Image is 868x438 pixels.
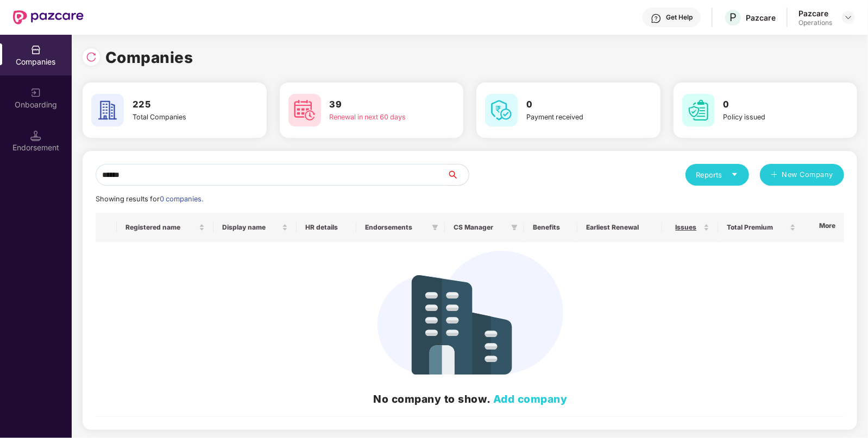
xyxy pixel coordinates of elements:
img: svg+xml;base64,PHN2ZyB4bWxucz0iaHR0cDovL3d3dy53My5vcmcvMjAwMC9zdmciIHdpZHRoPSI2MCIgaGVpZ2h0PSI2MC... [91,94,124,126]
span: 0 companies. [160,195,203,203]
th: Display name [213,213,297,242]
th: Total Premium [718,213,804,242]
div: Renewal in next 60 days [330,112,423,123]
th: More [803,213,844,242]
img: New Pazcare Logo [13,10,84,24]
div: Total Companies [133,112,226,123]
span: caret-down [731,171,738,178]
th: Issues [662,213,719,242]
span: Total Premium [727,223,788,232]
span: Issues [671,223,702,232]
th: Earliest Renewal [577,213,662,242]
span: Endorsements [365,223,427,232]
img: svg+xml;base64,PHN2ZyBpZD0iSGVscC0zMngzMiIgeG1sbnM9Imh0dHA6Ly93d3cudzMub3JnLzIwMDAvc3ZnIiB3aWR0aD... [651,13,662,24]
th: Registered name [117,213,213,242]
span: CS Manager [454,223,507,232]
img: svg+xml;base64,PHN2ZyB3aWR0aD0iMTQuNSIgaGVpZ2h0PSIxNC41IiB2aWV3Qm94PSIwIDAgMTYgMTYiIGZpbGw9Im5vbm... [30,130,41,141]
h3: 225 [133,98,226,112]
img: svg+xml;base64,PHN2ZyBpZD0iQ29tcGFuaWVzIiB4bWxucz0iaHR0cDovL3d3dy53My5vcmcvMjAwMC9zdmciIHdpZHRoPS... [30,45,41,55]
th: Benefits [524,213,578,242]
h2: No company to show. [104,391,836,407]
div: Payment received [526,112,620,123]
span: filter [509,221,520,234]
div: Operations [798,18,832,27]
span: P [729,11,737,24]
span: Showing results for [96,195,203,203]
img: svg+xml;base64,PHN2ZyB3aWR0aD0iMjAiIGhlaWdodD0iMjAiIHZpZXdCb3g9IjAgMCAyMCAyMCIgZmlsbD0ibm9uZSIgeG... [30,87,41,98]
img: svg+xml;base64,PHN2ZyBpZD0iUmVsb2FkLTMyeDMyIiB4bWxucz0iaHR0cDovL3d3dy53My5vcmcvMjAwMC9zdmciIHdpZH... [86,52,97,62]
span: filter [511,224,518,231]
span: Registered name [125,223,197,232]
h3: 0 [526,98,620,112]
img: svg+xml;base64,PHN2ZyB4bWxucz0iaHR0cDovL3d3dy53My5vcmcvMjAwMC9zdmciIHdpZHRoPSIzNDIiIGhlaWdodD0iMj... [378,251,563,374]
img: svg+xml;base64,PHN2ZyB4bWxucz0iaHR0cDovL3d3dy53My5vcmcvMjAwMC9zdmciIHdpZHRoPSI2MCIgaGVpZ2h0PSI2MC... [682,94,715,126]
img: svg+xml;base64,PHN2ZyBpZD0iRHJvcGRvd24tMzJ4MzIiIHhtbG5zPSJodHRwOi8vd3d3LnczLm9yZy8yMDAwL3N2ZyIgd2... [844,13,853,22]
div: Pazcare [746,12,776,23]
span: filter [430,221,441,234]
div: Pazcare [798,8,832,18]
span: Display name [222,223,280,232]
span: New Company [782,169,834,180]
h1: Companies [105,46,193,69]
img: svg+xml;base64,PHN2ZyB4bWxucz0iaHR0cDovL3d3dy53My5vcmcvMjAwMC9zdmciIHdpZHRoPSI2MCIgaGVpZ2h0PSI2MC... [485,94,518,126]
h3: 39 [330,98,423,112]
img: svg+xml;base64,PHN2ZyB4bWxucz0iaHR0cDovL3d3dy53My5vcmcvMjAwMC9zdmciIHdpZHRoPSI2MCIgaGVpZ2h0PSI2MC... [288,94,321,126]
span: filter [432,224,438,231]
span: plus [771,171,778,180]
button: plusNew Company [760,164,844,186]
span: search [446,170,469,179]
div: Get Help [666,13,693,22]
div: Policy issued [724,112,817,123]
th: HR details [297,213,357,242]
button: search [446,164,469,186]
div: Reports [696,169,738,180]
h3: 0 [724,98,817,112]
a: Add company [493,392,568,405]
